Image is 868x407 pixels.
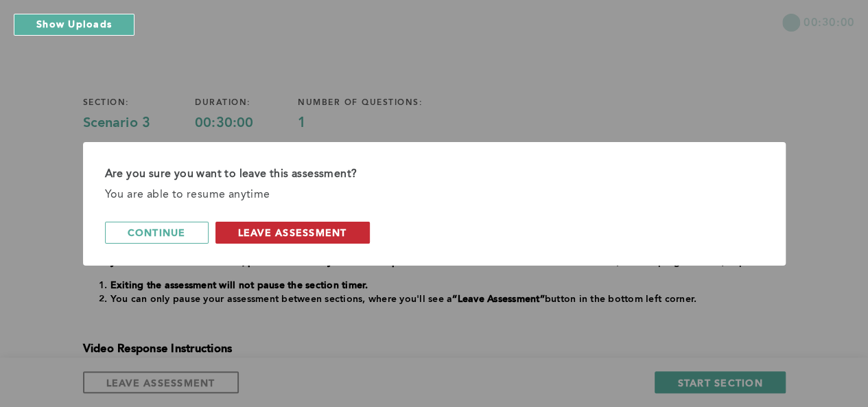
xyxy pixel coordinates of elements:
[14,14,134,36] button: Show Uploads
[238,226,347,239] span: leave assessment
[128,226,186,239] span: continue
[105,185,764,205] div: You are able to resume anytime
[105,222,209,244] button: continue
[215,222,370,244] button: leave assessment
[105,164,764,185] div: Are you sure you want to leave this assessment?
